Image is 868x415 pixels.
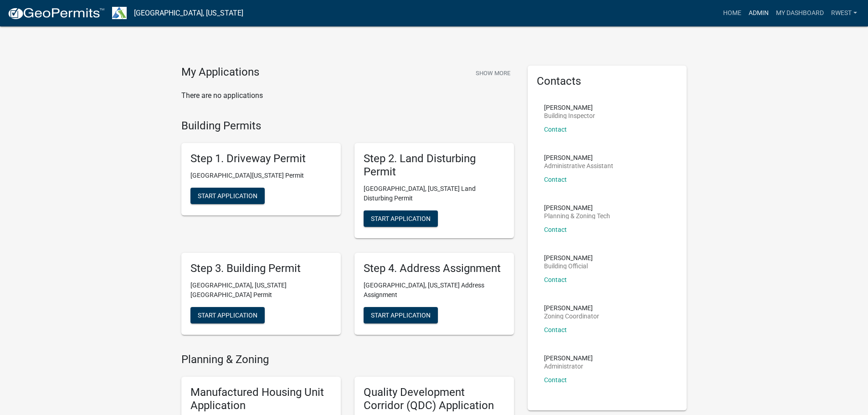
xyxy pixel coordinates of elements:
[190,152,332,165] h5: Step 1. Driveway Permit
[544,154,613,161] p: [PERSON_NAME]
[544,205,610,211] p: [PERSON_NAME]
[544,326,567,333] a: Contact
[544,355,593,361] p: [PERSON_NAME]
[544,376,567,384] a: Contact
[544,263,593,269] p: Building Official
[364,152,505,179] h5: Step 2. Land Disturbing Permit
[364,184,505,203] p: [GEOGRAPHIC_DATA], [US_STATE] Land Disturbing Permit
[371,215,431,222] span: Start Application
[544,176,567,183] a: Contact
[190,171,332,180] p: [GEOGRAPHIC_DATA][US_STATE] Permit
[827,5,861,22] a: rwest
[719,5,745,22] a: Home
[544,363,593,369] p: Administrator
[544,255,593,261] p: [PERSON_NAME]
[181,66,259,79] h4: My Applications
[134,5,243,21] a: [GEOGRAPHIC_DATA], [US_STATE]
[181,119,514,133] h4: Building Permits
[198,311,257,318] span: Start Application
[181,90,514,101] p: There are no applications
[364,281,505,300] p: [GEOGRAPHIC_DATA], [US_STATE] Address Assignment
[364,210,438,227] button: Start Application
[544,226,567,233] a: Contact
[364,307,438,323] button: Start Application
[745,5,772,22] a: Admin
[364,386,505,412] h5: Quality Development Corridor (QDC) Application
[190,262,332,275] h5: Step 3. Building Permit
[190,386,332,412] h5: Manufactured Housing Unit Application
[544,213,610,219] p: Planning & Zoning Tech
[181,353,514,366] h4: Planning & Zoning
[544,113,595,119] p: Building Inspector
[371,311,431,318] span: Start Application
[544,104,595,111] p: [PERSON_NAME]
[537,75,678,88] h5: Contacts
[772,5,827,22] a: My Dashboard
[544,305,599,311] p: [PERSON_NAME]
[544,276,567,283] a: Contact
[112,7,127,19] img: Troup County, Georgia
[190,281,332,300] p: [GEOGRAPHIC_DATA], [US_STATE][GEOGRAPHIC_DATA] Permit
[544,313,599,319] p: Zoning Coordinator
[198,192,257,200] span: Start Application
[544,126,567,133] a: Contact
[190,307,265,323] button: Start Application
[472,66,514,81] button: Show More
[544,163,613,169] p: Administrative Assistant
[364,262,505,275] h5: Step 4. Address Assignment
[190,188,265,204] button: Start Application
